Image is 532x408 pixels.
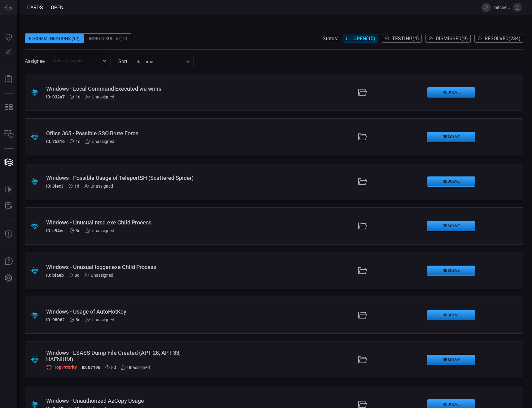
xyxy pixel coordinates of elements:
span: Cards [27,5,43,11]
div: Unassigned [84,184,113,189]
span: Sep 29, 2025 5:22 AM [74,184,79,189]
h5: ID: 98062 [46,317,65,322]
span: Assignee [25,58,45,64]
button: Ask Us A Question [1,254,16,269]
button: Dashboard [1,30,16,45]
div: Windows - Usage of AutoHotKey [46,308,207,315]
span: Sep 29, 2025 5:26 AM [76,94,81,99]
button: Reports [1,72,16,87]
h5: ID: 75316 [46,139,65,144]
button: Resolve [427,87,475,98]
button: Rule Catalog [1,182,16,197]
button: Resolve [427,176,475,187]
div: Unassigned [121,365,150,370]
h5: ID: 032a7 [46,94,65,99]
button: Dismissed(9) [425,34,471,43]
h5: ID: 8fec3 [46,184,63,189]
div: Windows - LSASS Dump File Created (APT 28, APT 33, HAFNIUM) [46,349,207,362]
div: Windows - Unusual ntsd.exe Child Process [46,219,207,226]
button: Preferences [1,271,16,286]
div: Unassigned [85,317,114,322]
span: Resolved ( 234 ) [485,36,521,41]
h5: ID: 07196 [82,365,100,370]
span: open [51,5,63,11]
button: Detections [1,45,16,59]
label: sort [118,59,127,64]
button: Inventory [1,127,16,142]
span: Status: [323,36,338,41]
div: Unassigned [85,94,114,99]
span: Sep 22, 2025 3:22 AM [111,365,116,370]
div: Windows - Unauthorized AzCopy Usage [46,397,207,404]
button: Testing(4) [382,34,422,43]
button: Resolve [427,355,475,365]
div: Recommendations (19) [25,33,84,43]
button: Threat Intelligence [1,227,16,241]
span: Sep 22, 2025 3:22 AM [76,317,81,322]
span: Open ( 15 ) [353,36,375,41]
div: Unassigned [85,228,114,233]
button: Cards [1,155,16,170]
span: mitchellbernadsky [493,5,510,10]
span: Sep 22, 2025 3:23 AM [76,228,81,233]
span: Testing ( 4 ) [392,36,419,41]
button: Resolve [427,310,475,320]
button: Resolve [427,132,475,142]
div: Windows - Unusual logger.exe Child Process [46,264,207,270]
h5: ID: bfa8b [46,273,64,278]
div: Windows - Local Command Executed via winrs [46,85,207,92]
div: Unassigned [85,273,113,278]
h5: ID: e94ee [46,228,65,233]
span: Dismissed ( 9 ) [436,36,468,41]
div: Time [136,59,184,65]
button: Open(15) [343,34,378,43]
button: ALERT ANALYSIS [1,199,16,214]
button: MITRE - Detection Posture [1,100,16,115]
button: Resolved(234) [474,34,523,43]
div: Office 365 - Possible SSO Brute Force [46,130,207,137]
button: Resolve [427,266,475,276]
button: Resolve [427,221,475,231]
div: Top Priority [46,364,77,370]
input: Select assignee [51,57,99,64]
div: Unassigned [85,139,114,144]
span: Sep 22, 2025 3:23 AM [75,273,80,278]
span: Sep 29, 2025 5:26 AM [76,139,81,144]
div: Windows - Possible Usage of TeleportSH (Scattered Spider) [46,175,207,181]
div: Broken Rules (10) [84,33,131,43]
button: Open [100,56,109,65]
